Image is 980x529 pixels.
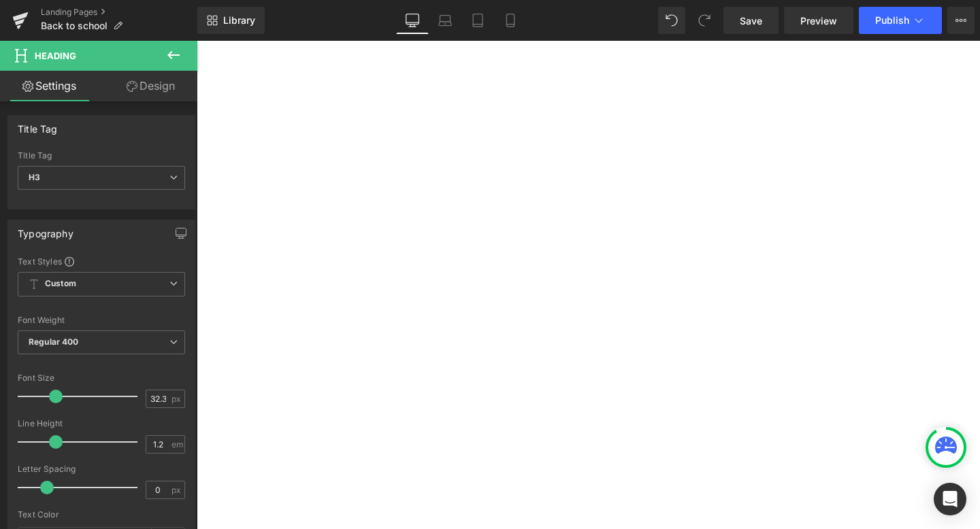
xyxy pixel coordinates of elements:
[29,337,79,347] b: Regular 400
[18,315,185,325] div: Font Weight
[691,7,718,34] button: Redo
[41,20,108,31] span: Back to school
[875,15,909,26] span: Publish
[396,7,429,34] a: Desktop
[18,419,185,428] div: Line Height
[658,7,685,34] button: Undo
[947,7,975,34] button: More
[197,7,265,34] a: New Library
[18,510,185,519] div: Text Color
[800,14,837,28] span: Preview
[461,7,494,34] a: Tablet
[35,50,76,61] span: Heading
[859,7,942,34] button: Publish
[101,71,200,101] a: Design
[18,220,73,239] div: Typography
[18,256,185,267] div: Text Styles
[223,14,255,27] span: Library
[18,116,58,135] div: Title Tag
[45,278,76,290] b: Custom
[18,464,185,474] div: Letter Spacing
[494,7,527,34] a: Mobile
[784,7,853,34] a: Preview
[41,7,197,18] a: Landing Pages
[18,151,185,160] div: Title Tag
[18,373,185,383] div: Font Size
[171,485,183,494] span: px
[429,7,461,34] a: Laptop
[740,14,762,28] span: Save
[171,440,183,449] span: em
[934,483,966,515] div: Open Intercom Messenger
[29,172,40,182] b: H3
[171,394,183,403] span: px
